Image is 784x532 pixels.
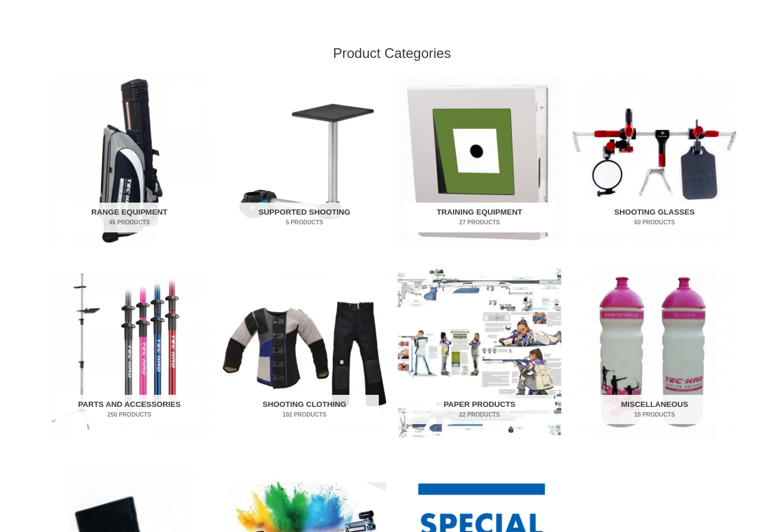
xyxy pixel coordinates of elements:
[398,268,561,438] a: Visit product category Paper Products
[406,410,554,419] mark: 22 Products
[48,268,211,438] img: Parts and Accessories
[231,203,379,232] h2: Supported Shooting
[223,76,386,246] a: Visit product category Supported Shooting
[56,410,204,419] mark: 250 Products
[581,203,729,232] h2: Shooting Glasses
[231,218,379,227] mark: 5 Products
[223,268,386,438] img: Shooting Clothing
[581,410,729,419] mark: 10 Products
[573,268,736,438] a: Visit product category Miscellaneous
[223,76,386,246] img: Supported Shooting
[223,268,386,438] a: Visit product category Shooting Clothing
[48,76,211,246] a: Visit product category Range Equipment
[406,218,554,227] mark: 27 Products
[56,395,204,425] h2: Parts and Accessories
[48,76,211,246] img: Range Equipment
[56,203,204,232] h2: Range Equipment
[581,218,729,227] mark: 60 Products
[406,203,554,232] h2: Training Equipment
[573,76,736,246] a: Visit product category Shooting Glasses
[573,268,736,438] img: Miscellaneous
[581,395,729,425] h2: Miscellaneous
[231,395,379,425] h2: Shooting Clothing
[398,76,561,246] a: Visit product category Training Equipment
[398,268,561,438] img: Paper Products
[231,410,379,419] mark: 102 Products
[573,76,736,246] img: Shooting Glasses
[398,76,561,246] img: Training Equipment
[56,218,204,227] mark: 45 Products
[48,44,736,62] h2: Product Categories
[406,395,554,425] h2: Paper Products
[48,268,211,438] a: Visit product category Parts and Accessories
